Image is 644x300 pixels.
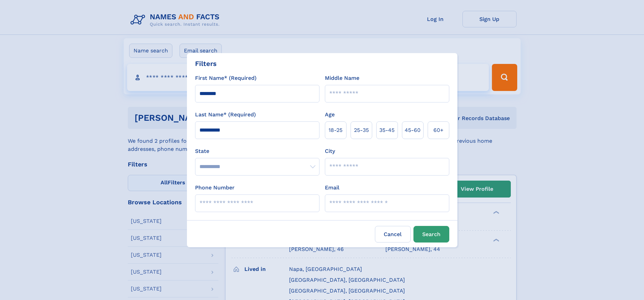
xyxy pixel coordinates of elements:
[433,126,444,134] span: 60+
[195,59,217,69] div: Filters
[325,184,339,192] label: Email
[325,147,335,155] label: City
[379,126,395,134] span: 35‑45
[195,147,319,155] label: State
[413,226,449,243] button: Search
[325,111,335,119] label: Age
[405,126,421,134] span: 45‑60
[375,226,411,243] label: Cancel
[329,126,342,134] span: 18‑25
[325,74,359,82] label: Middle Name
[195,184,235,192] label: Phone Number
[195,111,256,119] label: Last Name* (Required)
[195,74,257,82] label: First Name* (Required)
[354,126,369,134] span: 25‑35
